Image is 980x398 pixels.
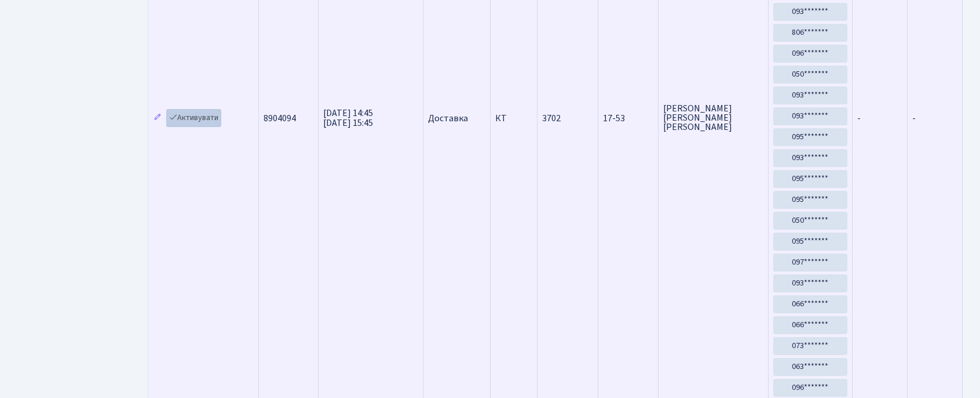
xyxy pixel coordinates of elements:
span: [DATE] 14:45 [DATE] 15:45 [323,107,373,129]
a: Активувати [166,109,221,127]
span: 17-53 [603,114,654,123]
span: 8904094 [264,112,296,125]
span: 3702 [542,112,561,125]
span: КТ [495,114,532,123]
span: - [857,112,861,125]
span: - [912,112,916,125]
span: Доставка [428,114,468,123]
span: [PERSON_NAME] [PERSON_NAME] [PERSON_NAME] [663,104,763,132]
